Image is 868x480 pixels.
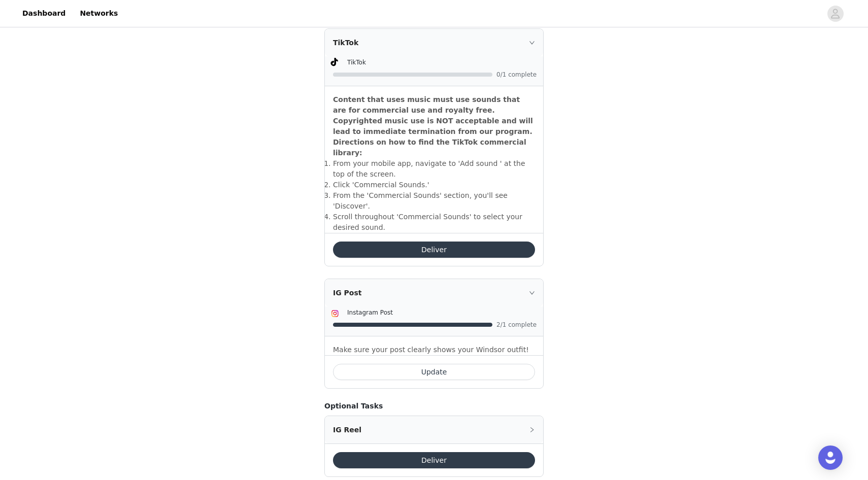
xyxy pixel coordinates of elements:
a: Networks [74,2,124,25]
div: Open Intercom Messenger [818,445,843,470]
h4: Optional Tasks [324,401,544,412]
li: ​Scroll throughout 'Commercial Sounds' to select your desired sound. [333,212,535,233]
span: 0/1 complete [496,72,537,78]
span: TikTok [347,59,366,66]
div: avatar [830,6,840,22]
a: Dashboard [16,2,72,25]
li: ​Click 'Commercial Sounds.' [333,180,535,190]
i: icon: right [529,427,535,433]
button: Deliver [333,242,535,258]
i: icon: right [529,290,535,296]
div: icon: rightIG Post [325,279,543,306]
button: Update [333,364,535,380]
li: ​From the 'Commercial Sounds' section, you'll see 'Discover'. [333,190,535,212]
div: icon: rightTikTok [325,29,543,56]
p: Make sure your post clearly shows your Windsor outfit! [333,345,535,355]
strong: Content that uses music must use sounds that are for commercial use and royalty free. Copyrighted... [333,95,533,157]
span: 2/1 complete [496,322,537,328]
span: Instagram Post [347,309,393,316]
button: Deliver [333,452,535,468]
li: ​From your mobile app, navigate to 'Add sound ' at the top of the screen. [333,158,535,180]
div: icon: rightIG Reel [325,416,543,443]
i: icon: right [529,40,535,46]
img: Instagram Icon [331,310,339,318]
